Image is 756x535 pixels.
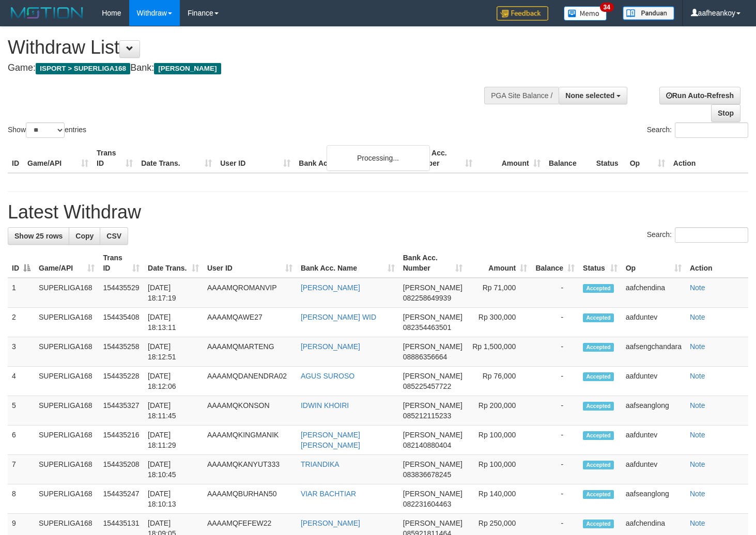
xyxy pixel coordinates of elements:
th: Action [669,144,748,173]
span: [PERSON_NAME] [403,372,462,380]
td: 7 [8,455,35,484]
td: AAAAMQDANENDRA02 [203,367,297,396]
td: Rp 300,000 [467,308,531,337]
td: - [531,367,579,396]
td: 1 [8,278,35,308]
span: Copy 085212115233 to clipboard [403,412,451,420]
input: Search: [675,122,748,138]
a: Note [690,431,705,439]
td: 154435327 [99,396,144,426]
td: 154435247 [99,484,144,514]
h1: Withdraw List [8,37,493,58]
td: aafduntev [622,367,686,396]
a: Note [690,401,705,410]
td: [DATE] 18:12:51 [144,337,203,367]
a: Note [690,519,705,527]
a: [PERSON_NAME] WID [301,313,376,321]
div: Processing... [327,145,430,171]
span: Copy 082258649939 to clipboard [403,294,451,302]
a: Note [690,284,705,292]
a: Note [690,313,705,321]
th: Game/API [23,144,92,173]
a: Run Auto-Refresh [659,87,740,104]
span: [PERSON_NAME] [403,401,462,410]
td: aafduntev [622,455,686,484]
label: Search: [647,227,748,243]
th: Status: activate to sort column ascending [579,248,622,278]
th: Amount [476,144,545,173]
span: [PERSON_NAME] [403,342,462,351]
td: [DATE] 18:10:13 [144,484,203,514]
th: Action [686,248,748,278]
h1: Latest Withdraw [8,202,748,223]
span: [PERSON_NAME] [403,313,462,321]
span: [PERSON_NAME] [403,431,462,439]
a: Note [690,490,705,498]
span: Copy 083836678245 to clipboard [403,470,451,479]
img: Feedback.jpg [497,6,548,21]
img: Button%20Memo.svg [564,6,607,21]
td: SUPERLIGA168 [35,278,99,308]
td: [DATE] 18:17:19 [144,278,203,308]
a: Show 25 rows [8,227,69,245]
span: Copy 082140880404 to clipboard [403,441,451,449]
td: aafduntev [622,426,686,455]
img: MOTION_logo.png [8,5,86,21]
th: Balance: activate to sort column ascending [531,248,579,278]
th: Bank Acc. Name: activate to sort column ascending [297,248,399,278]
td: 154435208 [99,455,144,484]
td: Rp 71,000 [467,278,531,308]
td: AAAAMQKINGMANIK [203,426,297,455]
td: SUPERLIGA168 [35,308,99,337]
th: Date Trans. [137,144,216,173]
th: Trans ID [92,144,137,173]
td: Rp 76,000 [467,367,531,396]
td: Rp 100,000 [467,426,531,455]
span: 34 [600,3,614,12]
span: Copy 08886356664 to clipboard [403,353,448,361]
span: [PERSON_NAME] [403,490,462,498]
span: ISPORT > SUPERLIGA168 [36,63,130,74]
th: Amount: activate to sort column ascending [467,248,531,278]
span: [PERSON_NAME] [154,63,221,74]
div: PGA Site Balance / [484,87,559,104]
a: IDWIN KHOIRI [301,401,349,410]
td: Rp 200,000 [467,396,531,426]
td: aafsengchandara [622,337,686,367]
td: AAAAMQKONSON [203,396,297,426]
td: - [531,426,579,455]
td: SUPERLIGA168 [35,367,99,396]
td: 154435408 [99,308,144,337]
th: Status [592,144,626,173]
a: CSV [100,227,128,245]
td: 154435228 [99,367,144,396]
th: Bank Acc. Number [408,144,476,173]
td: aafseanglong [622,484,686,514]
td: AAAAMQMARTENG [203,337,297,367]
a: [PERSON_NAME] [301,519,360,527]
label: Show entries [8,122,86,138]
span: Accepted [583,490,614,499]
td: aafchendina [622,278,686,308]
th: Op: activate to sort column ascending [622,248,686,278]
td: [DATE] 18:12:06 [144,367,203,396]
span: None selected [565,91,614,100]
th: Op [626,144,669,173]
th: Balance [545,144,592,173]
span: Accepted [583,431,614,440]
span: Copy [75,232,94,240]
td: AAAAMQKANYUT333 [203,455,297,484]
a: TRIANDIKA [301,460,340,468]
td: SUPERLIGA168 [35,455,99,484]
span: Accepted [583,284,614,293]
th: Bank Acc. Name [295,144,408,173]
a: [PERSON_NAME] [301,342,360,351]
td: [DATE] 18:13:11 [144,308,203,337]
td: - [531,308,579,337]
a: Copy [69,227,100,245]
span: Accepted [583,372,614,381]
td: Rp 1,500,000 [467,337,531,367]
td: SUPERLIGA168 [35,396,99,426]
td: aafseanglong [622,396,686,426]
td: 8 [8,484,35,514]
